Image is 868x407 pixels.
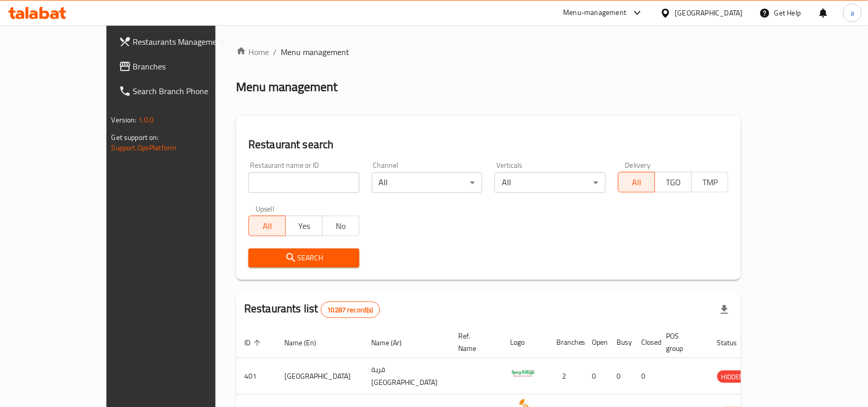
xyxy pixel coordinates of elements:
span: Restaurants Management [133,36,243,48]
span: TMP [696,175,725,190]
span: a [851,7,854,19]
input: Search for restaurant name or ID.. [248,172,359,193]
span: Status [717,337,751,349]
span: All [253,219,282,234]
div: All [372,172,483,193]
span: Branches [133,60,243,73]
div: Total records count [321,302,380,318]
span: 1.0.0 [138,113,154,127]
button: Search [248,249,359,268]
label: Delivery [625,162,651,169]
span: Ref. Name [458,330,490,355]
span: Name (En) [284,337,330,349]
th: Branches [548,327,584,358]
td: 2 [548,358,584,395]
span: TGO [659,175,688,190]
td: 0 [584,358,609,395]
span: Name (Ar) [371,337,415,349]
div: Export file [712,297,737,322]
a: Home [236,46,269,58]
h2: Restaurant search [248,137,729,152]
span: Get support on: [112,131,159,144]
button: No [322,216,359,236]
nav: breadcrumb [236,46,741,58]
span: Version: [112,113,137,127]
th: Busy [609,327,634,358]
div: Menu-management [564,7,627,19]
span: POS group [666,330,697,355]
a: Branches [111,54,251,79]
td: [GEOGRAPHIC_DATA] [276,358,363,395]
td: 401 [236,358,276,395]
td: قرية [GEOGRAPHIC_DATA] [363,358,450,395]
span: 10287 record(s) [321,305,379,315]
th: Open [584,327,609,358]
h2: Menu management [236,79,337,95]
h2: Restaurants list [244,301,380,318]
span: ID [244,337,264,349]
th: Closed [634,327,658,358]
a: Support.OpsPlatform [112,141,177,154]
button: TGO [655,172,692,192]
div: HIDDEN [717,370,748,383]
img: Spicy Village [510,361,536,387]
span: No [327,219,355,234]
button: All [248,216,286,236]
label: Upsell [256,205,275,213]
div: [GEOGRAPHIC_DATA] [675,7,743,19]
div: All [495,172,606,193]
span: Yes [290,219,319,234]
li: / [273,46,277,58]
a: Search Branch Phone [111,79,251,103]
span: HIDDEN [717,371,748,383]
button: Yes [285,216,323,236]
span: Search Branch Phone [133,85,243,97]
span: Menu management [281,46,349,58]
button: TMP [692,172,729,192]
span: Search [257,252,351,264]
td: 0 [634,358,658,395]
button: All [618,172,656,192]
td: 0 [609,358,634,395]
th: Logo [502,327,548,358]
a: Restaurants Management [111,29,251,54]
span: All [623,175,652,190]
